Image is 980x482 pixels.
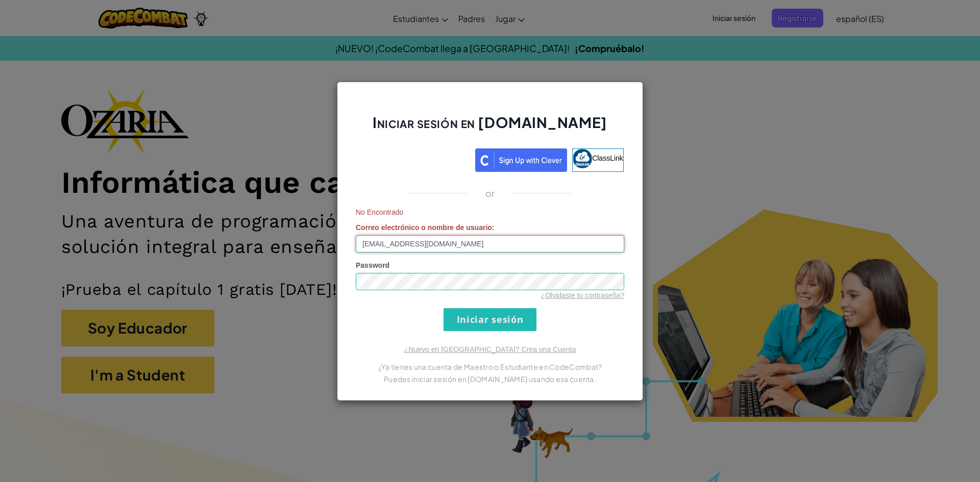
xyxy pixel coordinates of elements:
[356,113,624,142] h2: Iniciar sesión en [DOMAIN_NAME]
[351,147,475,170] iframe: Botón Iniciar sesión con Google
[356,223,492,232] span: Correo electrónico o nombre de usuario
[444,308,536,331] input: Iniciar sesión
[485,187,495,199] p: or
[356,261,389,269] span: Password
[356,361,624,373] p: ¿Ya tienes una cuenta de Maestro o Estudiante en CodeCombat?
[404,345,576,353] a: ¿Nuevo en [GEOGRAPHIC_DATA]? Crea una Cuenta
[592,154,623,162] span: ClassLink
[541,291,624,299] a: ¿Olvidaste tu contraseña?
[475,148,567,172] img: clever_sso_button@2x.png
[356,222,495,233] label: :
[356,207,624,217] span: No Encontrado
[573,149,592,168] img: classlink-logo-small.png
[356,373,624,385] p: Puedes iniciar sesión en [DOMAIN_NAME] usando esa cuenta.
